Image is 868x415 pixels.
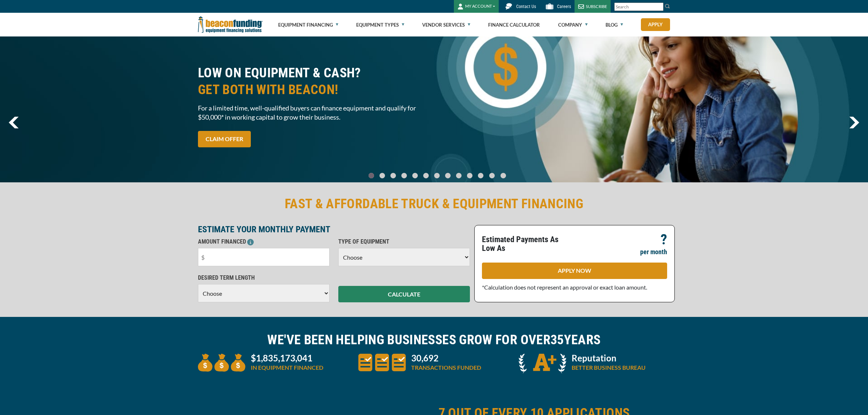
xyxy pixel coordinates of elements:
a: Go To Slide 6 [432,172,441,179]
a: APPLY NOW [482,263,667,279]
p: 30,692 [411,354,481,362]
span: Careers [557,4,571,9]
p: TRANSACTIONS FUNDED [411,363,481,372]
a: Vendor Services [422,13,470,36]
a: Go To Slide 4 [410,172,419,179]
span: *Calculation does not represent an approval or exact loan amount. [482,284,647,291]
p: AMOUNT FINANCED [198,237,330,246]
p: DESIRED TERM LENGTH [198,274,330,282]
input: $ [198,248,330,266]
input: Search [614,3,663,11]
a: Go To Slide 12 [499,172,508,179]
p: per month [640,248,667,256]
a: Finance Calculator [488,13,540,36]
a: Go To Slide 8 [454,172,463,179]
p: Reputation [572,354,646,362]
p: $1,835,173,041 [251,354,323,362]
p: ? [661,235,667,244]
button: CALCULATE [338,286,470,302]
h2: LOW ON EQUIPMENT & CASH? [198,65,430,98]
a: CLAIM OFFER [198,131,251,147]
a: Go To Slide 1 [378,172,386,179]
a: Go To Slide 7 [443,172,452,179]
h2: FAST & AFFORDABLE TRUCK & EQUIPMENT FINANCING [198,195,670,212]
a: Go To Slide 11 [487,172,497,179]
a: previous [9,117,19,128]
img: three document icons to convery large amount of transactions funded [358,354,406,371]
span: Contact Us [516,4,536,9]
a: Go To Slide 2 [389,172,397,179]
a: Apply [641,18,670,31]
span: For a limited time, well-qualified buyers can finance equipment and qualify for $50,000* in worki... [198,104,430,122]
p: IN EQUIPMENT FINANCED [251,363,323,372]
img: Search [665,3,670,9]
a: next [849,117,859,128]
a: Equipment Financing [278,13,338,36]
img: three money bags to convey large amount of equipment financed [198,354,245,372]
img: Beacon Funding Corporation logo [198,13,263,36]
p: TYPE OF EQUIPMENT [338,237,470,246]
img: A + icon [519,354,566,373]
img: Left Navigator [9,117,19,128]
h2: WE'VE BEEN HELPING BUSINESSES GROW FOR OVER YEARS [198,331,670,348]
a: Company [558,13,588,36]
span: 35 [550,332,564,348]
p: Estimated Payments As Low As [482,235,570,253]
a: Go To Slide 10 [476,172,485,179]
a: Clear search text [656,4,662,10]
img: Right Navigator [849,117,859,128]
span: GET BOTH WITH BEACON! [198,81,430,98]
a: Go To Slide 0 [367,172,375,179]
a: Go To Slide 9 [465,172,474,179]
a: Equipment Types [356,13,404,36]
p: ESTIMATE YOUR MONTHLY PAYMENT [198,225,470,234]
a: Go To Slide 5 [421,172,430,179]
a: Blog [606,13,623,36]
p: BETTER BUSINESS BUREAU [572,363,646,372]
a: Go To Slide 3 [400,172,408,179]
